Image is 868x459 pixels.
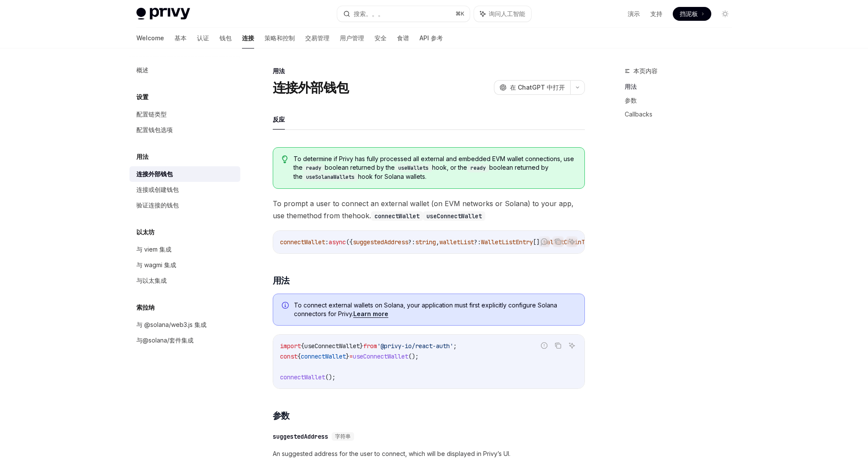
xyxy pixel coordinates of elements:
[489,10,525,18] span: 询问人工智能
[136,184,179,195] div: 连接或创建钱包
[329,238,346,246] span: async
[273,80,349,95] h1: 连接外部钱包
[273,67,585,75] div: 用法
[129,333,240,348] a: 与@solana/套件集成
[280,238,325,246] span: connectWallet
[136,92,148,102] h5: 设置
[474,238,481,246] span: ?:
[566,236,578,247] button: 询问人工智能
[129,197,240,213] a: 验证连接的钱包
[294,301,576,318] span: To connect external wallets on Solana, your application must first explicitly configure Solana co...
[305,28,329,48] a: 交易管理
[197,34,209,42] font: 认证
[354,9,384,19] div: 搜索。。。
[718,7,732,21] button: 切换深色模式
[301,352,346,360] span: connectWallet
[136,320,207,330] div: 与 @solana/web3.js 集成
[455,10,465,17] span: ⌘ K
[419,28,443,48] a: API 参考
[673,7,711,21] a: 挡泥板
[415,238,436,246] span: string
[374,34,387,42] font: 安全
[282,302,290,310] svg: 信息
[136,169,173,179] div: 连接外部钱包
[566,340,578,351] button: 询问人工智能
[377,342,453,350] span: '@privy-io/react-auth'
[340,28,364,48] a: 用户管理
[273,449,585,459] span: An suggested address for the user to connect, which will be displayed in Privy’s UI.
[280,352,297,360] span: const
[325,373,336,381] span: ();
[273,275,290,287] span: 用法
[533,238,543,246] span: [],
[129,273,240,288] a: 与以太集成
[273,114,285,125] font: 反应
[340,34,364,42] font: 用户管理
[242,34,254,42] font: 连接
[633,66,658,76] span: 本页内容
[136,302,155,313] h5: 索拉纳
[363,342,377,350] span: from
[625,80,739,94] a: 用法
[625,107,739,121] a: Callbacks
[481,238,533,246] span: WalletListEntry
[539,340,550,351] button: 报告错误的代码
[650,10,662,18] a: 支持
[129,62,240,78] a: 概述
[439,238,474,246] span: walletList
[294,155,575,181] span: To determine if Privy has fully processed all external and embedded EVM wallet connections, use t...
[303,173,358,181] code: useSolanaWallets
[273,410,290,422] span: 参数
[136,125,173,135] div: 配置钱包选项
[280,342,301,350] span: import
[273,199,574,220] font: To prompt a user to connect an external wallet (on EVM networks or Solana) to your app, use the m...
[265,28,295,48] a: 策略和控制
[219,34,232,42] font: 钱包
[539,236,550,247] button: 报告错误的代码
[374,28,387,48] a: 安全
[129,257,240,273] a: 与 wagmi 集成
[129,122,240,138] a: 配置钱包选项
[510,83,565,92] span: 在 ChatGPT 中打开
[136,65,148,75] div: 概述
[174,28,187,48] a: 基本
[395,164,432,172] code: useWallets
[301,342,304,350] span: {
[304,342,360,350] span: useConnectWallet
[353,310,388,318] a: Learn more
[680,10,698,18] span: 挡泥板
[282,155,288,163] svg: 提示
[265,34,295,42] font: 策略和控制
[552,236,564,247] button: 从代码块复制内容
[349,352,353,360] span: =
[453,342,457,350] span: ;
[297,352,301,360] span: {
[303,164,325,172] code: ready
[552,340,564,351] button: 从代码块复制内容
[408,352,419,360] span: ();
[305,34,329,42] font: 交易管理
[280,373,325,381] span: connectWallet
[136,275,167,286] div: 与以太集成
[136,227,155,237] h5: 以太坊
[136,200,179,210] div: 验证连接的钱包
[129,166,240,182] a: 连接外部钱包
[325,238,329,246] span: :
[346,352,349,360] span: }
[397,28,409,48] a: 食谱
[136,335,194,346] div: 与@solana/套件集成
[335,433,351,440] span: 字符串
[474,6,531,22] button: 询问人工智能
[219,28,232,48] a: 钱包
[353,352,408,360] span: useConnectWallet
[273,432,328,441] div: suggestedAddress
[273,109,285,129] button: 反应
[419,34,443,42] font: API 参考
[136,244,171,255] div: 与 viem 集成
[397,34,409,42] font: 食谱
[136,34,164,42] font: Welcome
[371,211,423,221] code: connectWallet
[346,238,353,246] span: ({
[494,80,570,95] button: 在 ChatGPT 中打开
[242,28,254,48] a: 连接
